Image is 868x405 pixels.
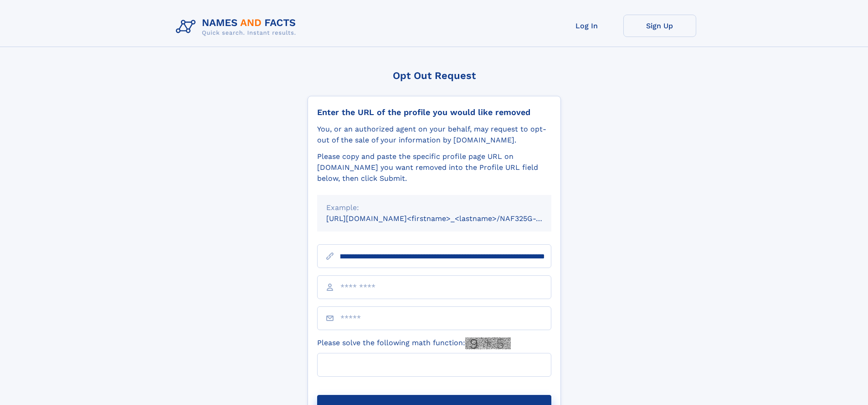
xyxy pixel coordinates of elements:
[172,15,303,39] img: Logo Names and Facts
[326,202,542,213] div: Example:
[308,70,561,81] div: Opt Out Request
[326,214,569,223] small: [URL][DOMAIN_NAME]<firstname>_<lastname>/NAF325G-xxxxxxxx
[317,107,551,117] div: Enter the URL of the profile you would like removed
[317,337,511,349] label: Please solve the following math function:
[317,124,551,146] div: You, or an authorized agent on your behalf, may request to opt-out of the sale of your informatio...
[550,15,623,37] a: Log In
[317,151,551,184] div: Please copy and paste the specific profile page URL on [DOMAIN_NAME] you want removed into the Pr...
[623,15,696,37] a: Sign Up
